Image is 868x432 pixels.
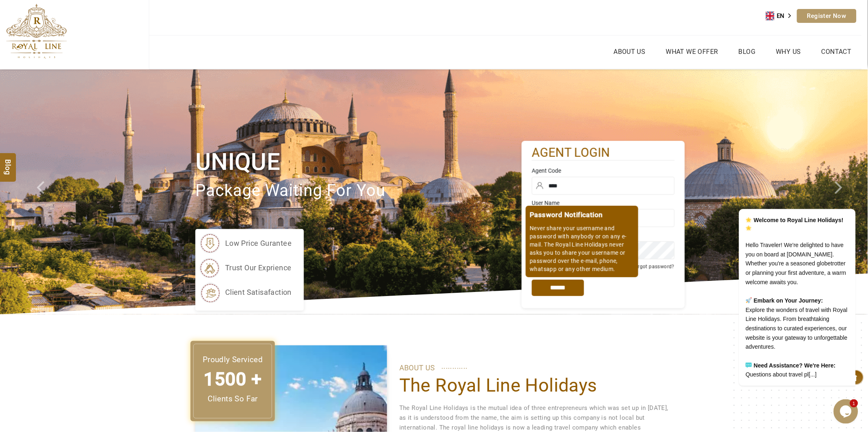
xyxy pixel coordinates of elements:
a: Check next image [825,69,868,314]
li: trust our exprience [199,258,292,278]
label: Agent Code [532,167,675,175]
a: Check next prev [26,69,69,314]
label: Remember me [540,265,572,270]
h2: agent login [532,145,675,161]
div: Language [766,10,797,22]
a: About Us [612,46,648,58]
a: Blog [737,46,758,58]
a: Forgot password? [632,264,675,269]
span: ............ [441,360,468,372]
span: Blog [3,159,13,166]
p: ABOUT US [399,362,673,374]
h1: Unique [195,147,522,177]
h1: The Royal Line Holidays [399,374,673,397]
a: Register Now [797,9,857,23]
label: User Name [532,199,675,207]
a: Contact [819,46,854,58]
a: What we Offer [664,46,720,58]
label: Password [532,231,675,239]
iframe: chat widget [834,399,860,424]
img: The Royal Line Holidays [6,4,67,59]
li: low price gurantee [199,233,292,254]
a: Why Us [774,46,803,58]
li: client satisafaction [199,282,292,303]
p: package waiting for you [195,177,522,205]
a: EN [766,10,797,22]
iframe: chat widget [713,126,860,395]
aside: Language selected: English [766,10,797,22]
